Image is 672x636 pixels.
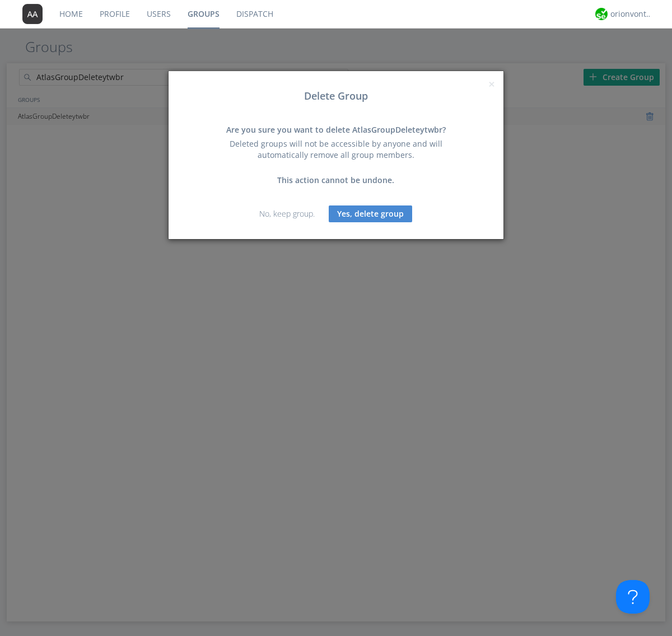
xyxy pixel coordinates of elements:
[488,76,495,92] span: ×
[595,8,608,20] img: 29d36aed6fa347d5a1537e7736e6aa13
[216,138,456,161] div: Deleted groups will not be accessible by anyone and will automatically remove all group members.
[610,8,652,20] div: orionvontas+atlas+automation+org2
[216,175,456,186] div: This action cannot be undone.
[216,124,456,135] div: Are you sure you want to delete AtlasGroupDeleteytwbr?
[329,205,412,222] button: Yes, delete group
[259,208,315,219] a: No, keep group.
[177,91,495,102] h3: Delete Group
[22,4,43,24] img: 373638.png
